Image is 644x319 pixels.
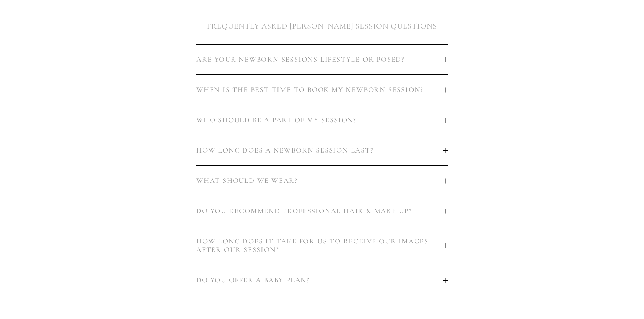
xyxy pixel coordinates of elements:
span: WHO SHOULD BE A PART OF MY SESSION? [196,116,443,124]
span: WHEN IS THE BEST TIME TO BOOK MY NEWBORN SESSION? [196,86,443,94]
span: ARE YOUR NEWBORN SESSIONS LIFESTYLE OR POSED? [196,55,443,64]
h2: FREQUENTLY ASKED [PERSON_NAME] SESSION QUESTIONS [64,9,580,32]
span: HOW LONG DOES IT TAKE FOR US TO RECEIVE OUR IMAGES AFTER OUR SESSION? [196,237,443,254]
button: WHEN IS THE BEST TIME TO BOOK MY NEWBORN SESSION? [196,75,448,105]
button: DO YOU OFFER A BABY PLAN? [196,265,448,295]
span: DO YOU RECOMMEND PROFESSIONAL HAIR & MAKE UP? [196,207,443,215]
button: DO YOU RECOMMEND PROFESSIONAL HAIR & MAKE UP? [196,196,448,226]
span: DO YOU OFFER A BABY PLAN? [196,276,443,284]
button: HOW LONG DOES IT TAKE FOR US TO RECEIVE OUR IMAGES AFTER OUR SESSION? [196,226,448,265]
span: WHAT SHOULD WE WEAR? [196,176,443,185]
button: WHO SHOULD BE A PART OF MY SESSION? [196,105,448,135]
button: HOW LONG DOES A NEWBORN SESSION LAST? [196,135,448,165]
span: HOW LONG DOES A NEWBORN SESSION LAST? [196,146,443,155]
button: WHAT SHOULD WE WEAR? [196,166,448,196]
button: ARE YOUR NEWBORN SESSIONS LIFESTYLE OR POSED? [196,45,448,74]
